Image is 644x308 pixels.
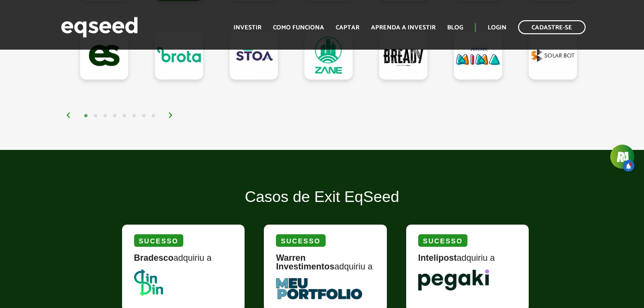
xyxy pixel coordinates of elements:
button: 7 of 4 [139,111,149,121]
h2: Casos de Exit EqSeed [115,188,530,220]
a: STOA Seguros [230,31,278,80]
div: Sucesso [134,234,183,247]
div: Sucesso [418,234,467,247]
a: Cadastre-se [518,20,586,34]
a: EqSeed [80,31,128,80]
img: arrow%20left.svg [66,112,71,118]
img: EqSeed [61,14,138,40]
button: 6 of 4 [129,111,139,121]
a: Jornada Mima [454,31,502,80]
button: 2 of 4 [91,111,100,121]
strong: Intelipost [418,253,457,263]
div: adquiriu a [134,254,233,269]
button: 4 of 4 [110,111,120,121]
img: MeuPortfolio [276,278,362,299]
a: Solar Bot [529,31,577,80]
button: 8 of 4 [149,111,158,121]
a: Investir [233,25,261,31]
div: adquiriu a [418,254,517,269]
a: Zane [304,31,353,80]
img: DinDin [134,269,163,296]
div: Sucesso [276,234,325,247]
button: 1 of 4 [81,111,91,121]
a: Como funciona [273,25,324,31]
img: Pegaki [418,269,489,291]
strong: Warren Investimentos [276,253,334,271]
a: Brota Company [155,31,203,80]
button: 3 of 4 [100,111,110,121]
a: Login [488,25,507,31]
a: Blog [447,25,463,31]
a: Aprenda a investir [371,25,436,31]
strong: Bradesco [134,253,174,263]
button: 5 of 4 [120,111,129,121]
a: Captar [336,25,359,31]
img: arrow%20right.svg [168,112,174,118]
div: adquiriu a [276,254,375,278]
a: Bready [379,31,427,80]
